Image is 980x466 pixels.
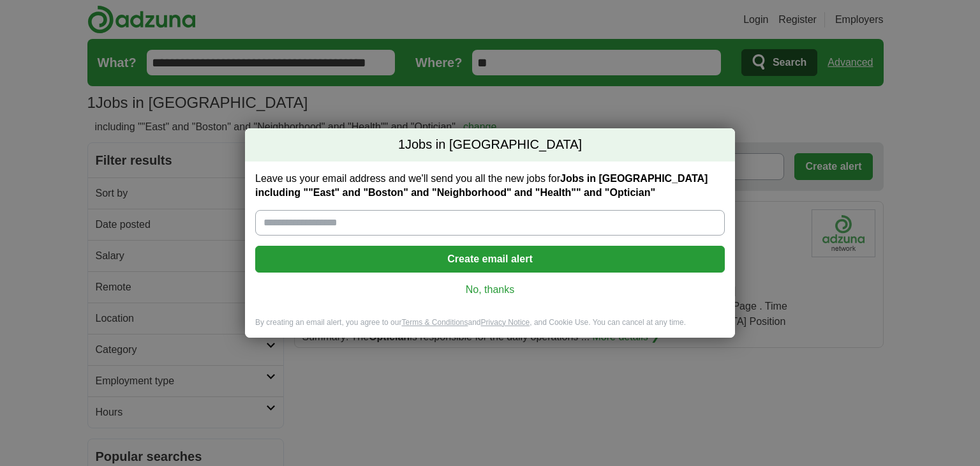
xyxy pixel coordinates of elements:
[255,173,708,198] strong: Jobs in [GEOGRAPHIC_DATA] including ""East" and "Boston" and "Neighborhood" and "Health"" and "Op...
[245,317,735,338] div: By creating an email alert, you agree to our and , and Cookie Use. You can cancel at any time.
[245,128,735,162] h2: Jobs in [GEOGRAPHIC_DATA]
[255,246,725,273] button: Create email alert
[481,318,530,327] a: Privacy Notice
[255,172,725,200] label: Leave us your email address and we'll send you all the new jobs for
[398,136,405,154] span: 1
[265,283,715,297] a: No, thanks
[401,318,468,327] a: Terms & Conditions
